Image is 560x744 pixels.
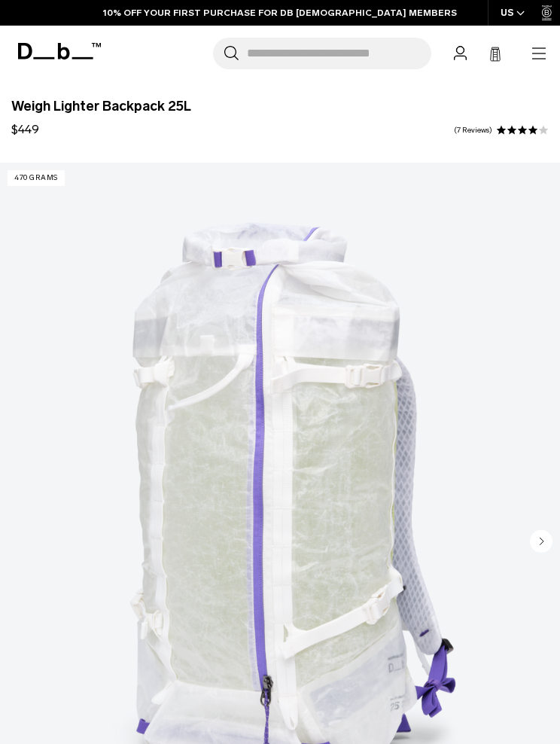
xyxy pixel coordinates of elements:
[103,6,457,20] a: 10% OFF YOUR FIRST PURCHASE FOR DB [DEMOGRAPHIC_DATA] MEMBERS
[11,122,39,136] span: $449
[11,99,549,113] span: Weigh Lighter Backpack 25L
[454,127,492,134] a: 7 reviews
[8,170,65,186] p: 470 grams
[530,529,552,555] button: Next slide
